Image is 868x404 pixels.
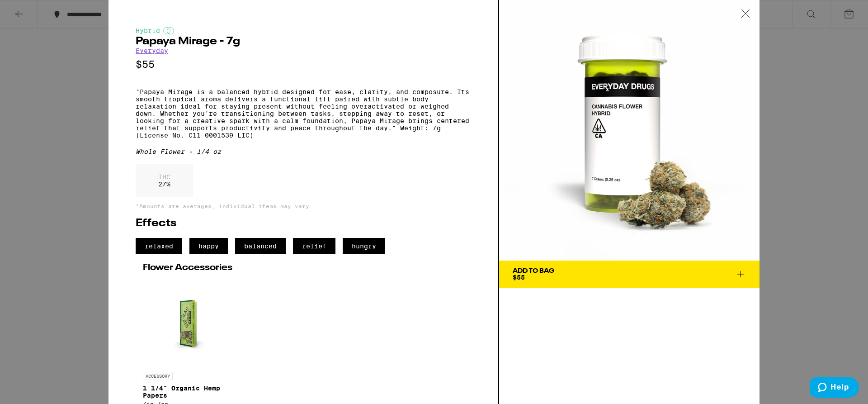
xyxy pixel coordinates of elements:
[136,203,471,209] p: *Amounts are averages, individual items may vary.
[136,47,168,54] a: Everyday
[136,148,471,155] div: Whole Flower - 1/4 oz
[136,88,471,139] p: "Papaya Mirage is a balanced hybrid designed for ease, clarity, and composure. Its smooth tropica...
[810,377,859,399] iframe: Opens a widget where you can find more information
[136,59,471,70] p: $55
[513,268,554,274] div: Add To Bag
[143,385,233,399] p: 1 1/4" Organic Hemp Papers
[143,372,173,380] p: ACCESSORY
[163,27,174,34] img: hybridColor.svg
[136,218,471,229] h2: Effects
[136,36,471,47] h2: Papaya Mirage - 7g
[143,277,233,367] img: Zig-Zag - 1 1/4" Organic Hemp Papers
[143,263,464,272] h2: Flower Accessories
[136,27,471,34] div: Hybrid
[136,164,193,197] div: 27 %
[343,238,385,254] span: hungry
[189,238,228,254] span: happy
[499,261,759,288] button: Add To Bag$55
[235,238,286,254] span: balanced
[158,173,170,181] p: THC
[513,274,525,281] span: $55
[136,238,182,254] span: relaxed
[293,238,335,254] span: relief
